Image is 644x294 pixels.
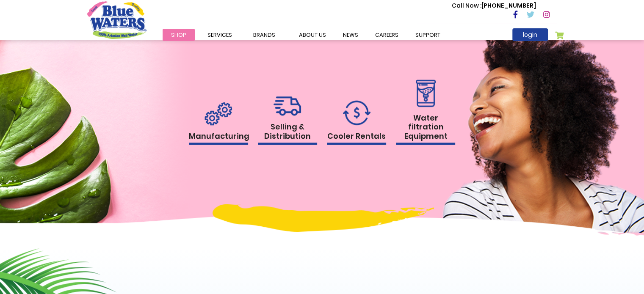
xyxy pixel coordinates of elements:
img: rental [205,102,232,125]
p: [PHONE_NUMBER] [452,1,536,10]
a: store logo [87,1,146,38]
img: rental [413,80,438,107]
a: about us [290,29,334,41]
span: Services [207,31,232,39]
a: Water filtration Equipment [396,80,455,145]
span: Brands [253,31,275,39]
h1: Selling & Distribution [258,122,317,145]
img: rental [274,96,301,116]
span: Shop [171,31,186,39]
a: Cooler Rentals [327,100,386,145]
a: login [512,28,548,41]
a: support [407,29,449,41]
h1: Cooler Rentals [327,132,386,145]
h1: Manufacturing [189,132,248,145]
a: careers [367,29,407,41]
a: Manufacturing [189,102,248,145]
a: Selling & Distribution [258,96,317,145]
span: Call Now : [452,1,481,10]
img: rental [343,100,370,125]
h1: Water filtration Equipment [396,113,455,145]
a: News [334,29,367,41]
